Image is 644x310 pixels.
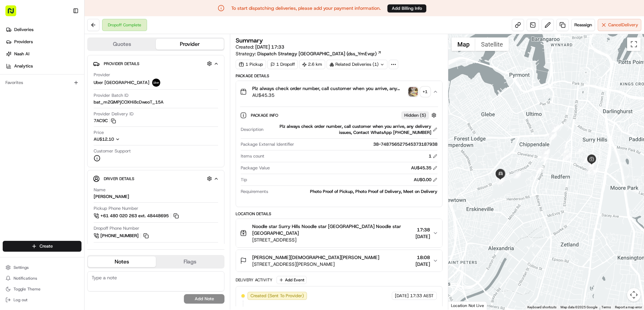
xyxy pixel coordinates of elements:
span: [DATE] [395,293,409,299]
span: 18:08 [415,254,430,261]
div: 18 [514,171,521,178]
button: Keyboard shortcuts [527,305,556,310]
div: Related Deliveries (1) [327,60,387,69]
div: 17 [536,166,544,173]
img: photo_proof_of_pickup image [408,87,418,96]
span: Log out [14,297,27,303]
span: Name [94,187,105,193]
button: [PHONE_NUMBER] [94,232,150,239]
button: Settings [3,263,81,272]
a: Open this area in Google Maps (opens a new window) [450,301,472,310]
div: Location Not Live [448,301,487,310]
button: Notes [88,256,156,267]
span: 17:38 [415,226,430,233]
button: Map camera controls [627,288,641,302]
button: Quotes [88,39,156,50]
a: Dispatch Strategy [GEOGRAPHIC_DATA] (dss_YmEvqz) [257,50,382,57]
div: 1 [429,153,437,159]
div: AU$0.00 [414,177,437,183]
button: Add Event [277,276,307,284]
span: Provider [94,72,110,78]
button: Provider Details [93,58,219,69]
div: + 1 [421,87,430,96]
a: Terms [601,305,611,309]
span: Provider Details [104,61,139,66]
div: 10 [542,149,549,157]
span: Reassign [574,22,592,28]
div: 5 [587,162,594,170]
a: +61 480 020 263 ext. 48448695 [94,212,180,220]
div: Favorites [3,77,81,88]
span: 17:33 AEST [410,293,434,299]
span: Plz always check order number, call customer when you arrive, any delivery issues, Contact WhatsA... [252,85,405,92]
span: Driver Details [104,176,134,181]
a: Analytics [3,61,84,72]
span: Settings [14,265,29,270]
div: Photo Proof of Pickup, Photo Proof of Delivery, Meet on Delivery [271,189,437,195]
span: Pickup Phone Number [94,205,138,212]
span: Provider Delivery ID [94,111,134,117]
span: Price [94,130,104,136]
button: Add Billing Info [387,4,426,12]
span: Nash AI [14,51,29,57]
button: CancelDelivery [598,19,641,31]
span: Analytics [14,63,33,69]
span: Cancel Delivery [608,22,638,28]
div: 2 [576,147,583,154]
div: 13 [552,124,559,132]
div: Strategy: [236,50,382,57]
div: 38-748756527545373187938 [297,141,437,147]
button: Notifications [3,274,81,283]
button: Show satellite imagery [475,37,509,51]
span: Deliveries [14,27,33,33]
div: 19 [497,177,504,185]
div: 9 [563,153,571,160]
a: Nash AI [3,49,84,59]
span: Package Info [251,113,280,118]
img: Google [450,301,472,310]
div: [PERSON_NAME] [94,194,129,200]
span: Description [241,126,263,133]
button: Show street map [452,37,475,51]
span: Create [40,243,53,249]
button: Toggle fullscreen view [627,37,641,51]
div: Plz always check order number, call customer when you arrive, any delivery issues, Contact WhatsA... [266,123,437,136]
span: Items count [241,153,264,159]
span: [DATE] [415,261,430,267]
img: uber-new-logo.jpeg [152,79,160,87]
span: Package External Identifier [241,141,294,147]
span: [STREET_ADDRESS] [252,236,412,243]
div: 11 [549,133,556,140]
div: 6 [591,167,598,175]
h3: Summary [236,37,263,44]
p: To start dispatching deliveries, please add your payment information. [231,5,381,11]
div: Location Details [236,211,442,217]
span: [PERSON_NAME][DEMOGRAPHIC_DATA][PERSON_NAME] [252,254,379,261]
span: [DATE] 17:33 [255,44,284,50]
span: Requirements [241,189,268,195]
span: Dispatch Strategy [GEOGRAPHIC_DATA] (dss_YmEvqz) [257,50,377,57]
button: Plz always check order number, call customer when you arrive, any delivery issues, Contact WhatsA... [236,81,442,103]
span: Providers [14,39,33,45]
div: 7 [586,167,594,174]
div: 8 [582,156,590,163]
span: Dropoff Phone Number [94,225,139,231]
button: Provider [156,39,224,50]
span: Created (Sent To Provider) [251,293,304,299]
div: 16 [541,154,549,162]
button: 7AC9C [94,118,116,124]
span: [PHONE_NUMBER] [100,233,139,239]
div: AU$45.35 [411,165,437,171]
button: AU$12.10 [94,136,153,142]
div: 14 [549,132,557,139]
button: Flags [156,256,224,267]
span: Uber [GEOGRAPHIC_DATA] [94,80,149,86]
span: Provider Batch ID [94,92,128,98]
button: photo_proof_of_pickup image+1 [408,87,430,96]
button: Noodle star Surry Hills Noodle star [GEOGRAPHIC_DATA] Noodle star [GEOGRAPHIC_DATA][STREET_ADDRES... [236,219,442,247]
span: bat_m2QMPjCOXHi8cDweoT_15A [94,99,164,105]
div: 1 Pickup [236,60,266,69]
span: Customer Support [94,148,131,154]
